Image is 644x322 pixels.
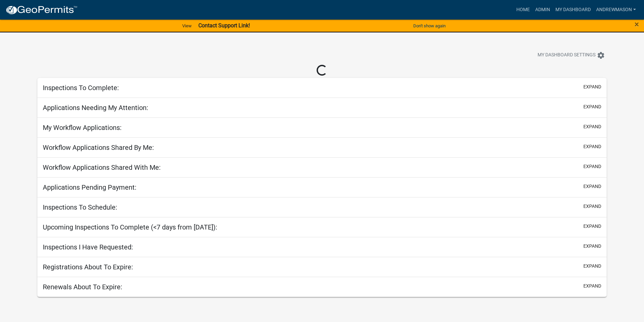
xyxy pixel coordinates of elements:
[583,223,601,230] button: expand
[411,20,448,31] button: Don't show again
[43,104,148,112] h5: Applications Needing My Attention:
[583,143,601,150] button: expand
[583,163,601,170] button: expand
[43,243,133,251] h5: Inspections I Have Requested:
[583,283,601,290] button: expand
[635,20,639,28] button: Close
[583,263,601,270] button: expand
[538,51,595,59] span: My Dashboard Settings
[43,124,122,132] h5: My Workflow Applications:
[43,163,161,171] h5: Workflow Applications Shared With Me:
[635,20,639,29] span: ×
[583,243,601,250] button: expand
[43,143,154,152] h5: Workflow Applications Shared By Me:
[583,83,601,90] button: expand
[43,203,117,211] h5: Inspections To Schedule:
[43,263,133,271] h5: Registrations About To Expire:
[597,51,605,59] i: settings
[593,3,639,16] a: AndrewMason
[532,49,610,62] button: My Dashboard Settingssettings
[583,123,601,130] button: expand
[553,3,593,16] a: My Dashboard
[180,20,194,31] a: View
[43,283,122,291] h5: Renewals About To Expire:
[583,203,601,210] button: expand
[198,22,250,29] strong: Contact Support Link!
[583,183,601,190] button: expand
[43,84,119,92] h5: Inspections To Complete:
[514,3,533,16] a: Home
[533,3,553,16] a: Admin
[43,183,136,191] h5: Applications Pending Payment:
[583,103,601,110] button: expand
[43,223,217,231] h5: Upcoming Inspections To Complete (<7 days from [DATE]):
